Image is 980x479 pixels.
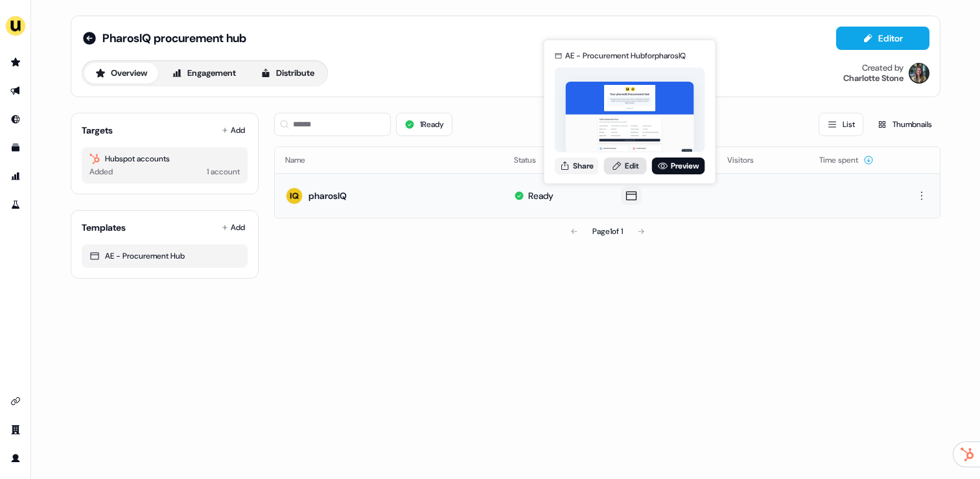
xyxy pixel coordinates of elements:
[219,121,248,139] button: Add
[5,137,26,158] a: Go to templates
[652,158,705,174] a: Preview
[207,165,240,178] div: 1 account
[219,218,248,237] button: Add
[5,448,26,469] a: Go to profile
[89,165,113,178] div: Added
[592,225,623,238] div: Page 1 of 1
[309,189,347,202] div: pharosIQ
[836,33,929,47] a: Editor
[555,158,599,174] button: Share
[5,166,26,187] a: Go to attribution
[909,63,929,84] img: Charlotte
[161,63,247,84] button: Engagement
[250,63,325,84] button: Distribute
[565,49,686,62] div: AE - Procurement Hub for pharosIQ
[819,113,863,136] button: List
[862,63,904,73] div: Created by
[5,52,26,73] a: Go to prospects
[5,109,26,130] a: Go to Inbound
[285,148,321,172] button: Name
[819,148,874,172] button: Time spent
[5,80,26,101] a: Go to outbound experience
[727,148,769,172] button: Visitors
[5,391,26,412] a: Go to integrations
[843,73,904,84] div: Charlotte Stone
[102,30,246,46] span: PharosIQ procurement hub
[528,189,554,202] div: Ready
[514,148,552,172] button: Status
[396,113,452,136] button: 1Ready
[89,250,240,263] div: AE - Procurement Hub
[89,152,240,165] div: Hubspot accounts
[604,158,647,174] a: Edit
[5,419,26,440] a: Go to team
[869,113,940,136] button: Thumbnails
[566,82,694,154] img: asset preview
[82,124,113,137] div: Targets
[5,194,26,215] a: Go to experiments
[84,63,158,84] button: Overview
[82,221,126,234] div: Templates
[836,27,929,50] button: Editor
